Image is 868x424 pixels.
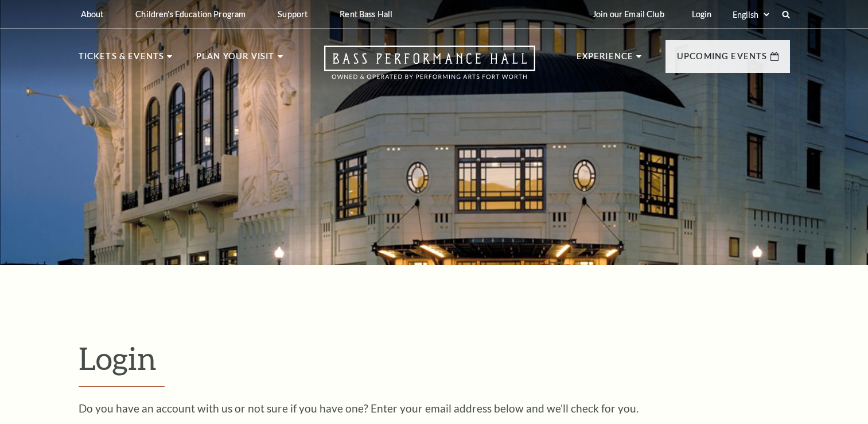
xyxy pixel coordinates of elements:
p: Experience [577,49,634,70]
p: About [81,9,104,19]
p: Tickets & Events [79,49,165,70]
p: Rent Bass Hall [340,9,392,19]
p: Do you have an account with us or not sure if you have one? Enter your email address below and we... [79,403,790,414]
select: Select: [730,9,771,20]
span: Login [79,340,157,376]
p: Children's Education Program [135,9,246,19]
p: Upcoming Events [677,49,768,70]
p: Support [278,9,308,19]
p: Plan Your Visit [196,49,275,70]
